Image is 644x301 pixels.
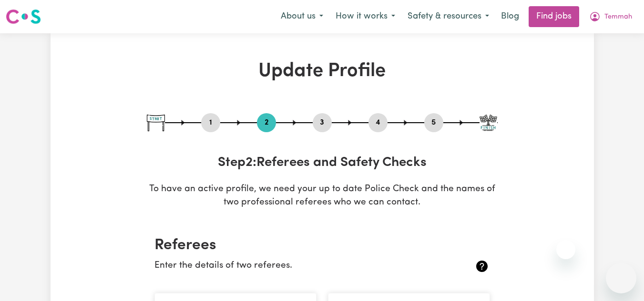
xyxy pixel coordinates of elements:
button: About us [275,7,329,27]
p: Enter the details of two referees. [154,259,434,273]
button: How it works [329,7,401,27]
button: Go to step 5 [424,117,443,129]
span: Temmah [604,12,632,22]
a: Careseekers logo [6,6,41,28]
h3: Step 2 : Referees and Safety Checks [147,155,498,171]
button: My Account [583,7,638,27]
a: Blog [495,6,525,27]
a: Find jobs [529,6,579,27]
button: Safety & resources [401,7,495,27]
h1: Update Profile [147,60,498,83]
h2: Referees [154,236,490,254]
button: Go to step 2 [257,117,276,129]
button: Go to step 1 [201,117,220,129]
button: Go to step 4 [368,117,388,129]
p: To have an active profile, we need your up to date Police Check and the names of two professional... [147,183,498,210]
iframe: Button to launch messaging window [606,263,636,293]
button: Go to step 3 [313,117,332,129]
img: Careseekers logo [6,8,41,25]
iframe: Close message [556,240,575,259]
